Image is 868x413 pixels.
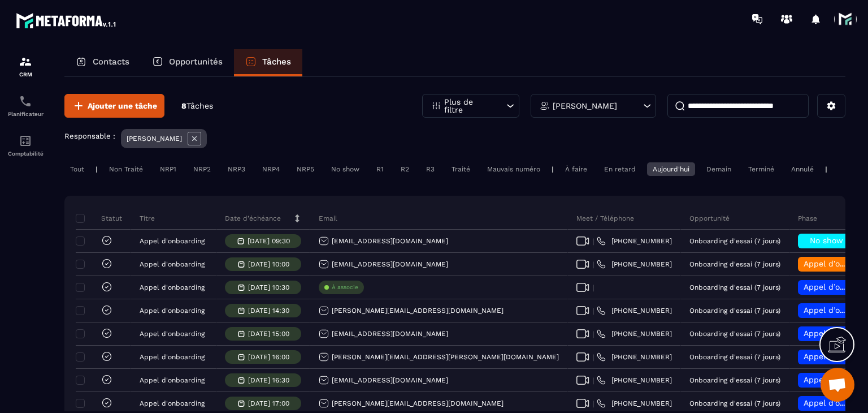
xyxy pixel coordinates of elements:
span: | [592,330,594,338]
p: Email [319,214,337,223]
p: Appel d'onboarding [140,399,205,407]
div: Mauvais numéro [481,162,546,176]
a: [PHONE_NUMBER] [597,306,672,315]
div: No show [325,162,365,176]
p: [DATE] 17:00 [248,399,289,407]
div: Ouvrir le chat [821,368,854,402]
p: Appel d'onboarding [140,376,205,384]
img: accountant [19,134,32,148]
p: 8 [181,101,213,111]
p: [PERSON_NAME] [553,102,617,110]
div: NRP1 [154,162,182,176]
span: | [592,237,594,246]
p: [DATE] 09:30 [248,237,290,245]
p: Opportunité [689,214,730,223]
p: Onboarding d'essai (7 jours) [689,330,780,338]
span: No show [810,236,843,245]
a: Tâches [234,49,302,76]
a: [PHONE_NUMBER] [597,329,672,338]
p: [DATE] 15:00 [248,330,289,338]
p: [DATE] 14:30 [248,307,289,315]
p: Phase [798,214,817,223]
span: | [592,353,594,362]
div: Tout [64,162,90,176]
p: Appel d'onboarding [140,283,205,291]
a: schedulerschedulerPlanificateur [3,86,48,126]
p: Date d’échéance [225,214,281,223]
img: scheduler [19,94,32,108]
img: formation [19,55,32,68]
span: Ajouter une tâche [88,100,157,111]
div: Terminé [743,162,780,176]
p: | [96,165,98,173]
p: [DATE] 16:30 [248,376,289,384]
p: Appel d'onboarding [140,353,205,361]
div: NRP2 [188,162,216,176]
p: Onboarding d'essai (7 jours) [689,307,780,315]
span: | [592,399,594,408]
div: Annulé [785,162,819,176]
p: Onboarding d'essai (7 jours) [689,376,780,384]
p: Comptabilité [3,150,48,157]
p: Appel d'onboarding [140,237,205,245]
div: NRP3 [222,162,251,176]
p: Appel d'onboarding [140,307,205,315]
p: Plus de filtre [444,98,494,114]
div: Demain [701,162,737,176]
span: | [592,260,594,269]
img: logo [16,10,118,31]
div: NRP4 [257,162,285,176]
a: [PHONE_NUMBER] [597,399,672,408]
p: [PERSON_NAME] [127,135,182,143]
div: R1 [371,162,389,176]
p: Onboarding d'essai (7 jours) [689,399,780,407]
p: Onboarding d'essai (7 jours) [689,237,780,245]
p: Meet / Téléphone [576,214,634,223]
span: Tâches [186,101,213,110]
a: [PHONE_NUMBER] [597,236,672,246]
a: [PHONE_NUMBER] [597,352,672,362]
p: | [552,165,554,173]
a: Contacts [64,49,141,76]
span: | [592,307,594,315]
div: Aujourd'hui [647,162,695,176]
p: Appel d'onboarding [140,330,205,338]
p: Opportunités [169,57,223,67]
div: NRP5 [291,162,320,176]
div: R3 [420,162,440,176]
p: Onboarding d'essai (7 jours) [689,260,780,268]
p: Planificateur [3,111,48,117]
p: À associe [332,283,358,291]
p: Responsable : [64,132,115,140]
p: [DATE] 10:30 [248,283,289,291]
a: accountantaccountantComptabilité [3,126,48,165]
span: | [592,283,594,292]
a: Opportunités [141,49,234,76]
div: À faire [559,162,593,176]
div: Non Traité [103,162,149,176]
span: | [592,376,594,385]
div: En retard [598,162,641,176]
p: Appel d'onboarding [140,260,205,268]
p: Tâches [262,57,291,67]
a: [PHONE_NUMBER] [597,376,672,385]
p: [DATE] 10:00 [248,260,289,268]
button: Ajouter une tâche [64,94,164,118]
p: CRM [3,71,48,78]
p: [DATE] 16:00 [248,353,289,361]
p: Contacts [93,57,129,67]
p: | [825,165,827,173]
p: Titre [140,214,155,223]
p: Onboarding d'essai (7 jours) [689,283,780,291]
a: [PHONE_NUMBER] [597,260,672,269]
p: Onboarding d'essai (7 jours) [689,353,780,361]
p: Statut [79,214,122,223]
a: formationformationCRM [3,46,48,86]
div: R2 [395,162,415,176]
div: Traité [446,162,476,176]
